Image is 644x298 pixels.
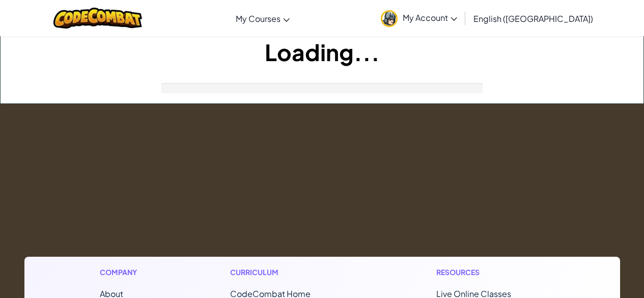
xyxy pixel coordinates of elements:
span: English ([GEOGRAPHIC_DATA]) [473,13,593,24]
span: My Account [403,12,457,23]
a: My Courses [231,5,295,32]
a: English ([GEOGRAPHIC_DATA]) [468,5,598,32]
img: CodeCombat logo [53,8,143,29]
a: My Account [376,2,462,34]
img: avatar [381,10,398,27]
h1: Resources [436,267,545,278]
h1: Loading... [1,36,643,68]
h1: Company [100,267,147,278]
h1: Curriculum [230,267,353,278]
span: My Courses [236,13,281,24]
